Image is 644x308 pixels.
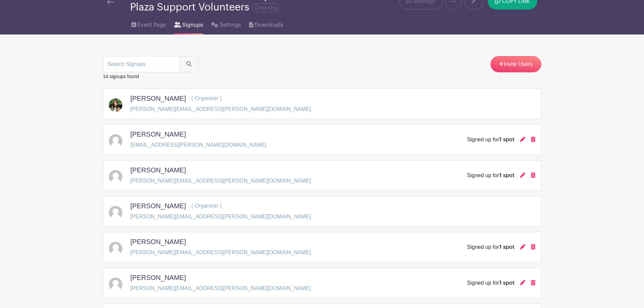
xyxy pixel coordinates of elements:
a: Invite Users [491,56,541,72]
img: default-ce2991bfa6775e67f084385cd625a349d9dcbb7a52a09fb2fda1e96e2d18dcdb.png [109,134,122,148]
span: 1 spot [499,137,515,142]
span: Signups [182,21,203,29]
span: ( Organizer ) [191,203,222,209]
span: 1 spot [499,173,515,178]
img: default-ce2991bfa6775e67f084385cd625a349d9dcbb7a52a09fb2fda1e96e2d18dcdb.png [109,278,122,291]
a: Settings [211,13,241,34]
h5: [PERSON_NAME] [130,94,186,102]
span: Downloads [255,21,283,29]
p: [PERSON_NAME][EMAIL_ADDRESS][PERSON_NAME][DOMAIN_NAME] [130,284,311,292]
a: Event Page [132,13,166,34]
div: Signed up for [467,136,514,144]
p: [PERSON_NAME][EMAIL_ADDRESS][PERSON_NAME][DOMAIN_NAME] [130,105,311,113]
span: Event Page [138,21,166,29]
p: [EMAIL_ADDRESS][PERSON_NAME][DOMAIN_NAME] [130,141,267,149]
h5: [PERSON_NAME] [130,202,186,210]
div: Signed up for [467,243,514,251]
a: Downloads [249,13,283,34]
span: ( Organizer ) [191,95,222,101]
h5: [PERSON_NAME] [130,274,186,282]
span: Settings [220,21,241,29]
div: Signed up for [467,171,514,180]
p: [PERSON_NAME][EMAIL_ADDRESS][PERSON_NAME][DOMAIN_NAME] [130,248,311,257]
h5: [PERSON_NAME] [130,166,186,174]
span: Ongoing [252,3,281,12]
a: Signups [174,13,203,34]
h5: [PERSON_NAME] [130,130,186,138]
img: mireya.jpg [109,98,122,112]
img: default-ce2991bfa6775e67f084385cd625a349d9dcbb7a52a09fb2fda1e96e2d18dcdb.png [109,206,122,219]
span: 1 spot [499,244,515,250]
span: 1 spot [499,280,515,286]
small: 14 signups found [103,74,139,79]
p: [PERSON_NAME][EMAIL_ADDRESS][PERSON_NAME][DOMAIN_NAME] [130,213,311,221]
img: default-ce2991bfa6775e67f084385cd625a349d9dcbb7a52a09fb2fda1e96e2d18dcdb.png [109,170,122,184]
div: Signed up for [467,279,514,287]
input: Search Signups [103,56,180,72]
img: default-ce2991bfa6775e67f084385cd625a349d9dcbb7a52a09fb2fda1e96e2d18dcdb.png [109,242,122,255]
h5: [PERSON_NAME] [130,238,186,246]
p: [PERSON_NAME][EMAIL_ADDRESS][PERSON_NAME][DOMAIN_NAME] [130,177,311,185]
